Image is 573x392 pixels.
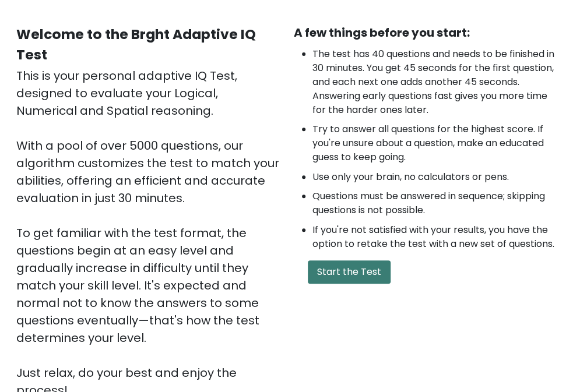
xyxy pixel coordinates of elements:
b: Welcome to the Brght Adaptive IQ Test [16,24,256,64]
button: Start the Test [308,260,391,284]
li: Try to answer all questions for the highest score. If you're unsure about a question, make an edu... [312,122,557,164]
li: Questions must be answered in sequence; skipping questions is not possible. [312,189,557,217]
div: A few things before you start: [294,24,557,41]
li: Use only your brain, no calculators or pens. [312,170,557,184]
li: If you're not satisfied with your results, you have the option to retake the test with a new set ... [312,223,557,251]
li: The test has 40 questions and needs to be finished in 30 minutes. You get 45 seconds for the firs... [312,47,557,117]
